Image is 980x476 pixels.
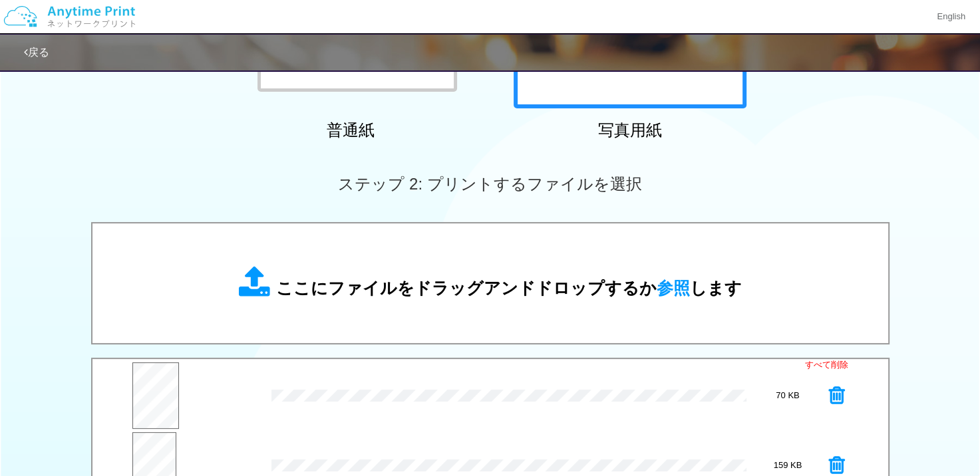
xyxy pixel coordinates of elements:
[234,122,467,139] h2: 普通紙
[746,459,829,472] div: 159 KB
[514,122,746,139] h2: 写真用紙
[805,359,848,372] a: すべて削除
[338,175,641,193] span: ステップ 2: プリントするファイルを選択
[24,47,49,58] a: 戻る
[746,390,829,402] div: 70 KB
[276,279,742,297] span: ここにファイルをドラッグアンドドロップするか します
[657,279,690,297] span: 参照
